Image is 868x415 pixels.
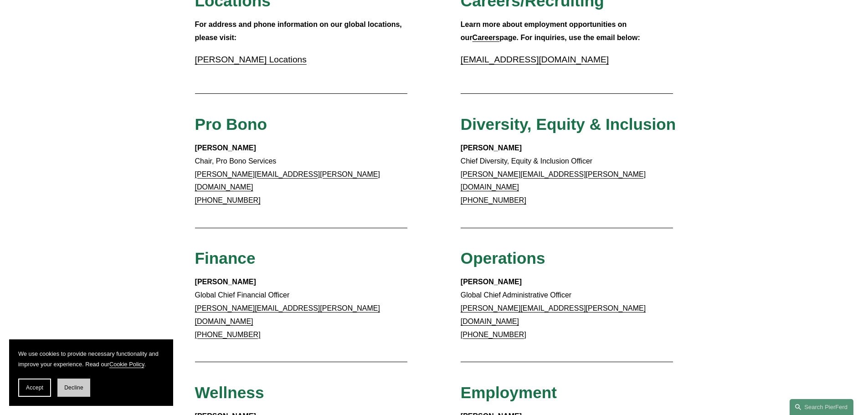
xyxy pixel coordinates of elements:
[9,339,173,406] section: Cookie banner
[195,115,267,133] span: Pro Bono
[461,384,557,401] span: Employment
[195,55,307,64] a: [PERSON_NAME] Locations
[473,34,500,41] a: Careers
[461,276,673,341] p: Global Chief Administrative Officer
[195,144,256,152] strong: [PERSON_NAME]
[461,278,522,286] strong: [PERSON_NAME]
[461,249,545,267] span: Operations
[195,384,264,401] span: Wellness
[195,20,404,41] strong: For address and phone information on our global locations, please visit:
[195,276,408,341] p: Global Chief Financial Officer
[461,304,646,325] a: [PERSON_NAME][EMAIL_ADDRESS][PERSON_NAME][DOMAIN_NAME]
[499,34,640,41] strong: page. For inquiries, use the email below:
[790,399,853,415] a: Search this site
[195,304,380,325] a: [PERSON_NAME][EMAIL_ADDRESS][PERSON_NAME][DOMAIN_NAME]
[461,331,526,338] a: [PHONE_NUMBER]
[195,278,256,286] strong: [PERSON_NAME]
[461,20,629,41] strong: Learn more about employment opportunities on our
[461,142,673,207] p: Chief Diversity, Equity & Inclusion Officer
[195,170,380,191] a: [PERSON_NAME][EMAIL_ADDRESS][PERSON_NAME][DOMAIN_NAME]
[195,331,261,338] a: [PHONE_NUMBER]
[195,142,408,207] p: Chair, Pro Bono Services
[64,384,83,391] span: Decline
[26,384,43,391] span: Accept
[461,196,526,204] a: [PHONE_NUMBER]
[18,379,51,397] button: Accept
[195,249,256,267] span: Finance
[461,144,522,152] strong: [PERSON_NAME]
[195,196,261,204] a: [PHONE_NUMBER]
[461,115,676,133] span: Diversity, Equity & Inclusion
[109,361,144,368] a: Cookie Policy
[57,379,90,397] button: Decline
[18,348,164,369] p: We use cookies to provide necessary functionality and improve your experience. Read our .
[461,55,609,64] a: [EMAIL_ADDRESS][DOMAIN_NAME]
[461,170,646,191] a: [PERSON_NAME][EMAIL_ADDRESS][PERSON_NAME][DOMAIN_NAME]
